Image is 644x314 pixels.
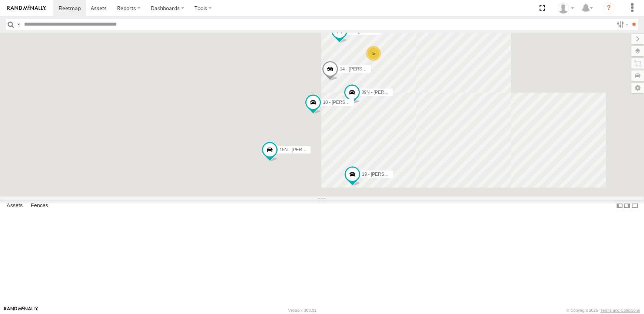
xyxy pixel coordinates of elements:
[279,147,328,152] span: 15N - [PERSON_NAME]
[362,90,410,95] span: 09N - [PERSON_NAME]
[4,307,38,314] a: Visit our Website
[601,308,640,313] a: Terms and Conditions
[623,200,631,211] label: Dock Summary Table to the Right
[3,201,26,211] label: Assets
[603,2,615,14] i: ?
[27,201,52,211] label: Fences
[555,3,577,14] div: Barbara McNamee
[366,46,381,61] div: 5
[566,308,640,313] div: © Copyright 2025 -
[16,19,21,30] label: Search Query
[7,6,46,11] img: rand-logo.svg
[323,100,368,105] span: 10 - [PERSON_NAME]
[631,200,638,211] label: Hide Summary Table
[362,172,408,177] span: 19 - [PERSON_NAME]
[288,308,316,313] div: Version: 308.01
[631,83,644,93] label: Map Settings
[616,200,623,211] label: Dock Summary Table to the Left
[340,67,385,72] span: 14 - [PERSON_NAME]
[614,19,630,30] label: Search Filter Options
